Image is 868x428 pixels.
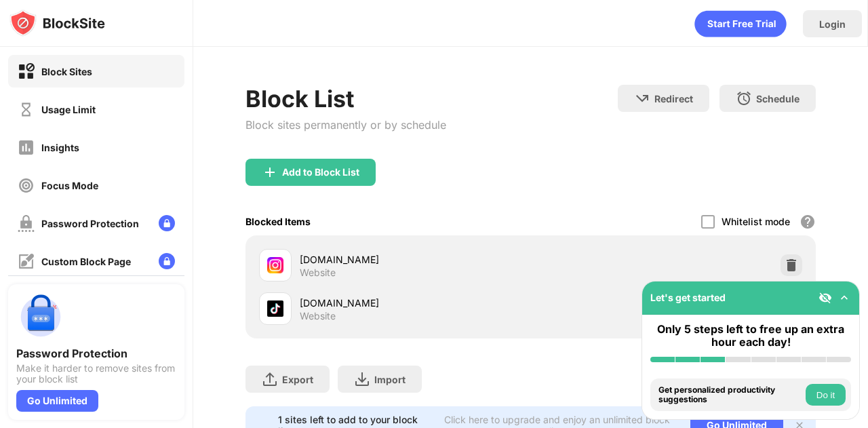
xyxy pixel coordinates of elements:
img: customize-block-page-off.svg [18,253,35,270]
img: password-protection-off.svg [18,215,35,232]
div: Schedule [756,93,800,104]
img: focus-off.svg [18,177,35,194]
div: Let's get started [650,292,726,303]
div: Redirect [654,93,693,104]
div: Password Protection [41,218,139,229]
div: Export [282,374,313,385]
div: Import [374,374,406,385]
div: animation [694,10,787,37]
div: Website [300,267,336,279]
div: Block List [245,85,446,113]
img: lock-menu.svg [159,215,175,231]
div: [DOMAIN_NAME] [300,296,531,310]
img: eye-not-visible.svg [818,291,832,305]
img: omni-setup-toggle.svg [837,291,851,305]
img: push-password-protection.svg [16,292,65,341]
img: lock-menu.svg [159,253,175,269]
img: favicons [267,257,283,273]
button: Do it [806,384,846,406]
div: Whitelist mode [722,216,790,227]
div: Password Protection [16,347,176,360]
div: Blocked Items [245,216,311,227]
div: Website [300,310,336,322]
div: Block Sites [41,66,92,77]
img: logo-blocksite.svg [9,9,105,37]
img: block-on.svg [18,63,35,80]
div: [DOMAIN_NAME] [300,252,531,267]
div: Focus Mode [41,180,98,191]
div: Usage Limit [41,104,96,115]
div: Only 5 steps left to free up an extra hour each day! [650,323,851,349]
div: Add to Block List [282,167,359,178]
div: Login [819,18,846,30]
div: Custom Block Page [41,256,131,267]
div: Get personalized productivity suggestions [658,385,802,405]
div: Go Unlimited [16,390,98,412]
img: time-usage-off.svg [18,101,35,118]
div: Make it harder to remove sites from your block list [16,363,176,385]
div: Block sites permanently or by schedule [245,118,446,132]
img: insights-off.svg [18,139,35,156]
img: favicons [267,300,283,317]
div: Insights [41,142,79,153]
